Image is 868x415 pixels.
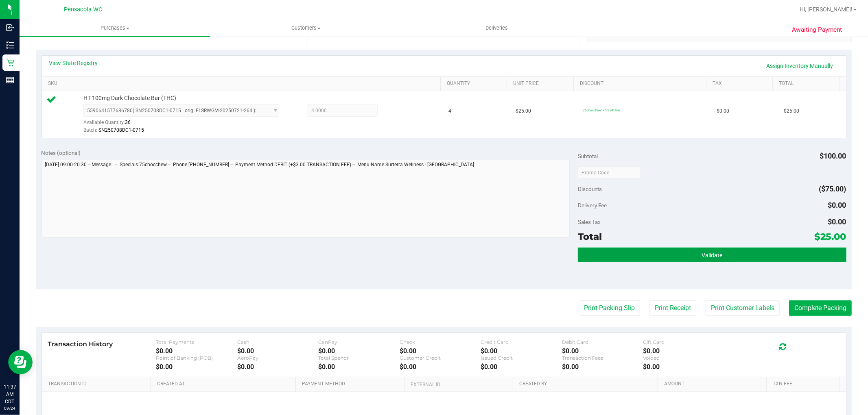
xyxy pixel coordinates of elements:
[6,76,14,84] inline-svg: Reports
[514,80,571,87] a: Unit Price
[211,24,401,32] span: Customers
[48,381,148,387] a: Transaction ID
[48,80,437,87] a: SKU
[400,355,481,361] div: Customer Credit
[761,59,839,73] a: Assign Inventory Manually
[237,355,318,361] div: AeroPay
[302,381,401,387] a: Payment Method
[773,381,836,387] a: Txn Fee
[649,300,696,316] button: Print Receipt
[643,339,724,345] div: Gift Card
[20,20,210,37] a: Purchases
[828,201,846,209] span: $0.00
[42,150,81,156] span: Notes (optional)
[828,217,846,226] span: $0.00
[156,355,237,361] div: Point of Banking (POB)
[237,363,318,371] div: $0.00
[815,231,846,242] span: $25.00
[318,363,399,371] div: $0.00
[706,300,780,316] button: Print Customer Labels
[401,20,592,37] a: Deliveries
[578,248,846,262] button: Validate
[20,24,210,32] span: Purchases
[481,339,562,345] div: Credit Card
[713,80,770,87] a: Tax
[792,25,842,35] span: Awaiting Payment
[779,80,836,87] a: Total
[665,381,764,387] a: Amount
[583,108,620,112] span: 75chocchew: 75% off line
[578,202,607,209] span: Delivery Fee
[210,20,401,37] a: Customers
[404,377,513,392] th: External ID
[819,185,846,193] span: ($75.00)
[580,80,703,87] a: Discount
[98,127,144,133] span: SN250708DC1-0715
[318,339,399,345] div: CanPay
[6,41,14,49] inline-svg: Inventory
[481,363,562,371] div: $0.00
[481,355,562,361] div: Issued Credit
[156,347,237,355] div: $0.00
[789,300,852,316] button: Complete Packing
[400,363,481,371] div: $0.00
[6,59,14,67] inline-svg: Retail
[578,182,602,196] span: Discounts
[579,300,640,316] button: Print Packing Slip
[449,107,452,115] span: 4
[6,24,14,32] inline-svg: Inbound
[702,252,722,259] span: Validate
[156,363,237,371] div: $0.00
[643,355,724,361] div: Voided
[237,339,318,345] div: Cash
[516,107,531,115] span: $25.00
[481,347,562,355] div: $0.00
[578,231,602,242] span: Total
[562,339,643,345] div: Debit Card
[83,127,97,133] span: Batch:
[83,117,289,133] div: Available Quantity:
[400,339,481,345] div: Check
[318,347,399,355] div: $0.00
[4,405,16,411] p: 09/24
[562,355,643,361] div: Transaction Fees
[717,107,729,115] span: $0.00
[519,381,655,387] a: Created By
[474,24,519,32] span: Deliveries
[643,363,724,371] div: $0.00
[562,347,643,355] div: $0.00
[125,120,131,125] span: 36
[820,152,846,160] span: $100.00
[800,6,853,13] span: Hi, [PERSON_NAME]!
[4,383,16,405] p: 11:37 AM CDT
[400,347,481,355] div: $0.00
[157,381,293,387] a: Created At
[643,347,724,355] div: $0.00
[64,6,102,13] span: Pensacola WC
[447,80,504,87] a: Quantity
[318,355,399,361] div: Total Spendr
[578,167,641,179] input: Promo Code
[237,347,318,355] div: $0.00
[784,107,799,115] span: $25.00
[156,339,237,345] div: Total Payments
[49,59,98,67] a: View State Registry
[8,350,33,374] iframe: Resource center
[83,94,176,102] span: HT 100mg Dark Chocolate Bar (THC)
[578,153,598,159] span: Subtotal
[562,363,643,371] div: $0.00
[578,219,601,225] span: Sales Tax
